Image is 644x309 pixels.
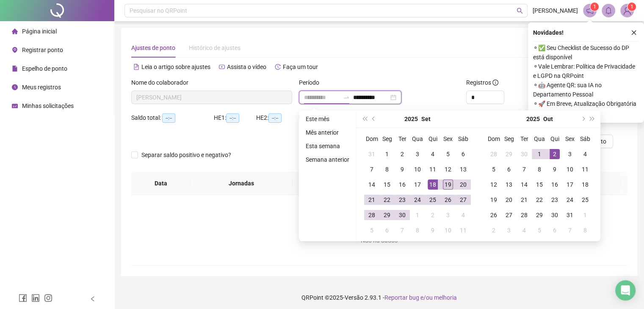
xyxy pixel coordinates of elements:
[367,179,377,190] div: 14
[227,63,266,70] span: Assista o vídeo
[547,177,562,192] td: 2025-10-16
[12,84,18,90] span: clock-circle
[532,162,547,177] td: 2025-10-08
[90,296,96,302] span: left
[534,195,544,205] div: 22
[412,210,423,220] div: 1
[364,146,379,162] td: 2025-08-31
[440,192,456,207] td: 2025-09-26
[397,149,407,159] div: 2
[458,195,468,205] div: 27
[489,210,499,220] div: 26
[44,294,53,302] span: instagram
[379,162,395,177] td: 2025-09-08
[395,192,410,207] td: 2025-09-23
[22,47,63,53] span: Registrar ponto
[425,207,440,223] td: 2025-10-02
[131,44,175,51] span: Ajustes de ponto
[486,177,501,192] td: 2025-10-12
[343,94,350,101] span: to
[12,103,18,109] span: schedule
[486,223,501,238] td: 2025-11-02
[421,110,431,127] button: month panel
[397,195,407,205] div: 23
[425,162,440,177] td: 2025-09-11
[456,207,471,223] td: 2025-10-04
[562,177,578,192] td: 2025-10-17
[578,223,593,238] td: 2025-11-08
[412,149,423,159] div: 3
[547,192,562,207] td: 2025-10-23
[492,80,498,86] span: info-circle
[410,192,425,207] td: 2025-09-24
[12,28,18,34] span: home
[12,66,18,72] span: file
[519,210,529,220] div: 28
[534,149,544,159] div: 1
[532,131,547,146] th: Qua
[547,207,562,223] td: 2025-10-30
[615,280,636,301] div: Open Intercom Messenger
[440,177,456,192] td: 2025-09-19
[395,177,410,192] td: 2025-09-16
[580,179,590,190] div: 18
[519,179,529,190] div: 14
[627,3,636,11] sup: Atualize o seu contato no menu Meus Dados
[517,162,532,177] td: 2025-10-07
[395,207,410,223] td: 2025-09-30
[550,179,560,190] div: 16
[543,110,553,127] button: month panel
[395,162,410,177] td: 2025-09-09
[517,8,523,14] span: search
[382,210,392,220] div: 29
[580,195,590,205] div: 25
[501,177,517,192] td: 2025-10-13
[580,164,590,174] div: 11
[443,149,453,159] div: 5
[590,3,599,11] sup: 1
[410,177,425,192] td: 2025-09-17
[382,149,392,159] div: 1
[397,179,407,190] div: 16
[578,162,593,177] td: 2025-10-11
[19,294,27,302] span: facebook
[504,195,514,205] div: 20
[191,172,293,195] th: Jornadas
[458,179,468,190] div: 20
[519,164,529,174] div: 7
[547,146,562,162] td: 2025-10-02
[466,78,498,87] span: Registros
[302,154,353,165] li: Semana anterior
[534,179,544,190] div: 15
[364,192,379,207] td: 2025-09-21
[562,131,578,146] th: Sex
[517,146,532,162] td: 2025-09-30
[501,146,517,162] td: 2025-09-29
[532,223,547,238] td: 2025-11-05
[425,192,440,207] td: 2025-09-25
[384,294,457,301] span: Reportar bug e/ou melhoria
[22,102,74,109] span: Minhas solicitações
[364,162,379,177] td: 2025-09-07
[489,149,499,159] div: 28
[382,164,392,174] div: 8
[605,7,612,14] span: bell
[550,225,560,235] div: 6
[456,192,471,207] td: 2025-09-27
[588,110,597,127] button: super-next-year
[302,114,353,124] li: Este mês
[456,177,471,192] td: 2025-09-20
[501,192,517,207] td: 2025-10-20
[268,113,282,123] span: --:--
[519,195,529,205] div: 21
[489,225,499,235] div: 2
[456,162,471,177] td: 2025-09-13
[410,223,425,238] td: 2025-10-08
[131,78,194,87] label: Nome do colaborador
[456,131,471,146] th: Sáb
[458,210,468,220] div: 4
[533,43,639,62] span: ⚬ ✅ Seu Checklist de Sucesso do DP está disponível
[534,164,544,174] div: 8
[593,4,596,10] span: 1
[141,236,617,245] div: Não há dados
